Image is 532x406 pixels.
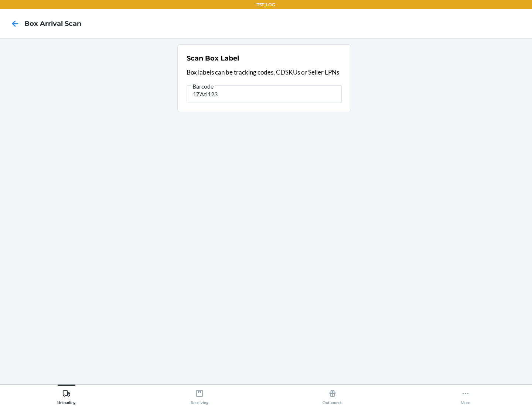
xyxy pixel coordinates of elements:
[399,385,532,405] button: More
[187,85,342,103] input: Barcode
[461,386,470,405] div: More
[24,19,81,28] h4: Box Arrival Scan
[191,83,215,90] span: Barcode
[266,385,399,405] button: Outbounds
[323,386,342,405] div: Outbounds
[57,386,76,405] div: Unloading
[187,68,342,77] p: Box labels can be tracking codes, CDSKUs or Seller LPNs
[187,54,239,63] h2: Scan Box Label
[257,1,275,8] p: TST_LOG
[191,386,208,405] div: Receiving
[133,385,266,405] button: Receiving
